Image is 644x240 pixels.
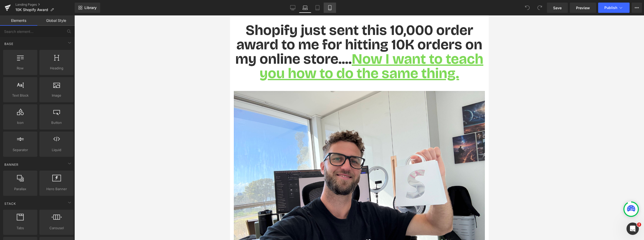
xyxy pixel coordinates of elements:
span: Hero Banner [41,186,72,192]
iframe: Intercom live chat [626,223,639,235]
a: Global Style [37,15,75,26]
span: Publish [604,6,617,10]
a: Tablet [311,3,324,13]
span: Row [5,66,36,71]
span: Parallax [5,186,36,192]
a: Laptop [299,3,311,13]
span: Carousel [41,225,72,231]
span: Now I want to teach you how to do the same thing. [30,35,253,67]
button: More [632,3,642,13]
span: Banner [4,162,19,167]
button: Undo [522,3,533,13]
span: Image [41,93,72,98]
a: New Library [75,3,100,13]
span: 10K Shopify Award [15,8,48,12]
button: Redo [535,3,545,13]
a: Desktop [287,3,299,13]
span: 2 [637,223,641,227]
span: Save [553,5,562,11]
span: Shopify just sent this 10,000 order award to me for hitting 10K orders on my online store.... [5,6,253,67]
span: Library [84,5,97,10]
span: Base [4,41,14,46]
div: To enrich screen reader interactions, please activate Accessibility in Grammarly extension settings [4,8,255,65]
span: Preview [576,5,590,11]
a: Preview [570,3,596,13]
span: Liquid [41,147,72,153]
span: Text Block [5,93,36,98]
span: Stack [4,201,16,206]
span: Tabs [5,225,36,231]
a: Mobile [324,3,336,13]
span: Icon [5,120,36,125]
a: Landing Pages [15,3,75,7]
span: Separator [5,147,36,153]
span: Button [41,120,72,125]
span: Heading [41,66,72,71]
button: Publish [598,3,630,13]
